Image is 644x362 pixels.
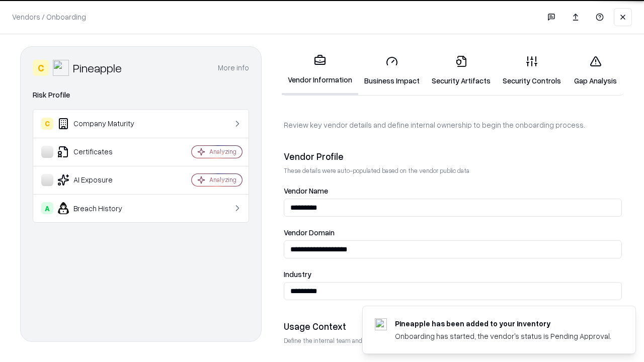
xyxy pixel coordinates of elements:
a: Gap Analysis [567,47,624,94]
div: Vendor Profile [284,150,622,162]
div: Company Maturity [41,118,162,130]
div: C [33,60,49,76]
div: Risk Profile [33,89,249,101]
div: AI Exposure [41,174,162,186]
div: Pineapple [73,60,122,76]
div: Pineapple has been added to your inventory [395,318,611,329]
label: Vendor Name [284,187,622,195]
div: Certificates [41,146,162,158]
div: Analyzing [209,175,236,184]
div: A [41,202,53,214]
div: Onboarding has started, the vendor's status is Pending Approval. [395,331,611,341]
a: Vendor Information [282,46,358,95]
label: Industry [284,270,622,278]
div: Breach History [41,202,162,214]
div: C [41,118,53,130]
a: Security Controls [497,47,567,94]
img: Pineapple [53,60,69,76]
a: Business Impact [358,47,426,94]
p: Review key vendor details and define internal ownership to begin the onboarding process. [284,120,622,130]
label: Vendor Domain [284,229,622,236]
p: Vendors / Onboarding [12,12,86,22]
button: More info [218,59,249,77]
img: pineappleenergy.com [375,318,387,330]
a: Security Artifacts [426,47,497,94]
p: Define the internal team and reason for using this vendor. This helps assess business relevance a... [284,336,622,345]
div: Usage Context [284,320,622,332]
p: These details were auto-populated based on the vendor public data [284,166,622,175]
div: Analyzing [209,147,236,156]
